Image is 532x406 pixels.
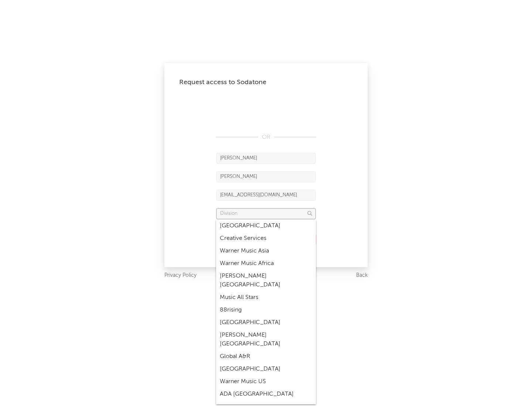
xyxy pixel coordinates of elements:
[216,133,316,142] div: OR
[216,171,316,182] input: Last Name
[216,220,316,232] div: [GEOGRAPHIC_DATA]
[216,304,316,316] div: 88rising
[216,208,316,219] input: Division
[164,271,197,280] a: Privacy Policy
[216,245,316,257] div: Warner Music Asia
[216,291,316,304] div: Music All Stars
[216,363,316,375] div: [GEOGRAPHIC_DATA]
[216,232,316,245] div: Creative Services
[216,153,316,164] input: First Name
[179,78,353,87] div: Request access to Sodatone
[216,316,316,329] div: [GEOGRAPHIC_DATA]
[216,270,316,291] div: [PERSON_NAME] [GEOGRAPHIC_DATA]
[216,375,316,388] div: Warner Music US
[216,350,316,363] div: Global A&R
[216,329,316,350] div: [PERSON_NAME] [GEOGRAPHIC_DATA]
[216,257,316,270] div: Warner Music Africa
[356,271,368,280] a: Back
[216,388,316,400] div: ADA [GEOGRAPHIC_DATA]
[216,190,316,201] input: Email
